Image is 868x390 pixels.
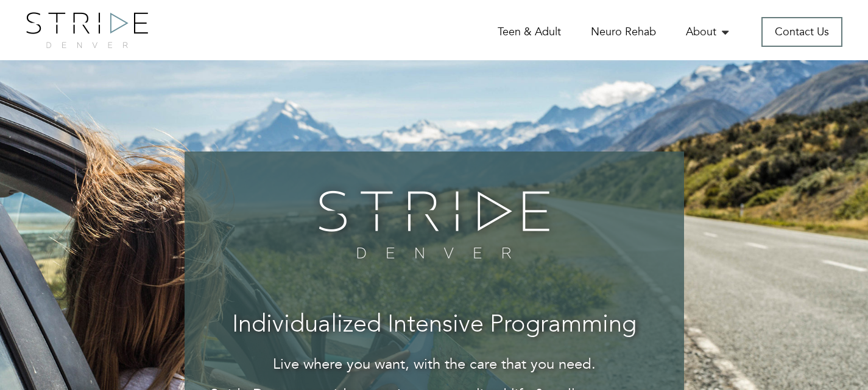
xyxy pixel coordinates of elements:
[761,17,842,47] a: Contact Us
[209,354,660,375] p: Live where you want, with the care that you need.
[26,12,148,48] img: logo.png
[498,24,561,40] a: Teen & Adult
[591,24,656,40] a: Neuro Rehab
[311,182,557,267] img: banner-logo.png
[209,312,660,339] h3: Individualized Intensive Programming
[686,24,732,40] a: About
